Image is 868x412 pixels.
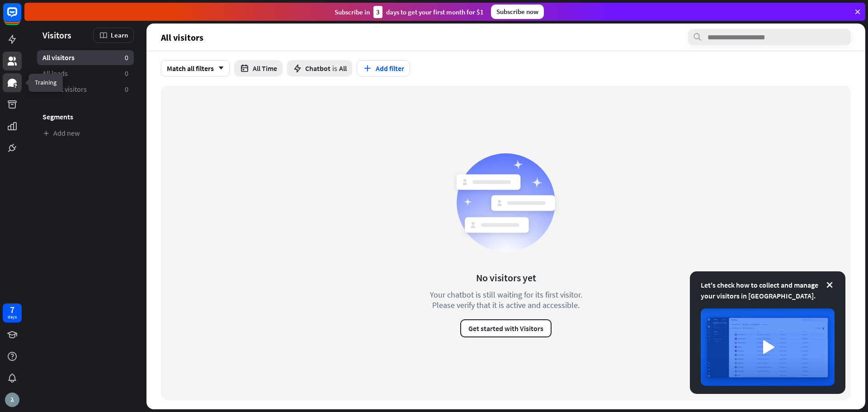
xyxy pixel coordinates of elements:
span: Visitors [42,30,71,40]
h3: Segments [37,112,134,121]
div: 3 [373,6,382,18]
div: Subscribe now [491,5,544,19]
div: Subscribe in days to get your first month for $1 [335,6,484,18]
span: is [332,64,337,73]
span: Recent visitors [42,85,87,94]
img: image [701,308,835,386]
button: Get started with Visitors [460,319,552,337]
i: arrow_down [214,66,224,71]
div: No visitors yet [476,271,536,284]
span: All visitors [161,32,203,43]
a: All leads 0 [37,66,134,81]
a: Recent visitors 0 [37,82,134,97]
span: All leads [42,69,68,78]
span: All visitors [42,53,75,62]
div: Match all filters [161,60,230,76]
aside: 0 [125,85,128,94]
aside: 0 [125,69,128,78]
div: Let's check how to collect and manage your visitors in [GEOGRAPHIC_DATA]. [701,279,835,301]
a: 7 days [3,303,22,322]
span: All [339,64,347,73]
a: Add new [37,126,134,141]
button: Add filter [357,60,410,76]
span: Chatbot [305,64,330,73]
button: Open LiveChat chat widget [7,4,34,31]
div: 7 [10,306,14,314]
div: Your chatbot is still waiting for its first visitor. Please verify that it is active and accessible. [413,289,599,310]
div: days [8,314,17,320]
span: Learn [111,31,128,39]
button: All Time [234,60,283,76]
aside: 0 [125,53,128,62]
